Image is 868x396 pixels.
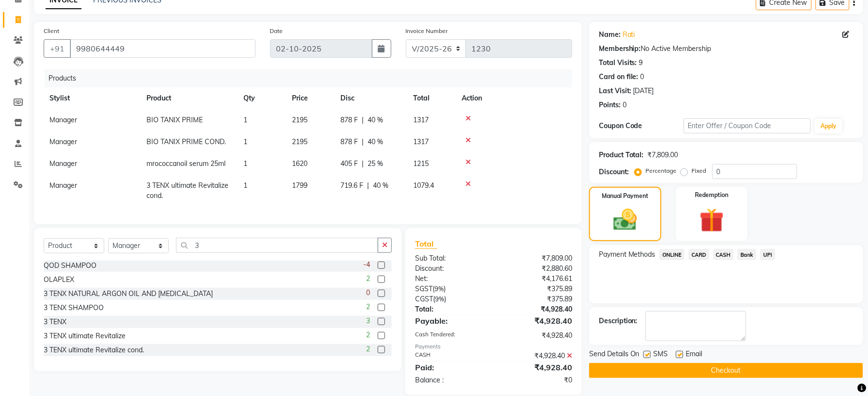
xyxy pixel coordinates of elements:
img: _cash.svg [606,206,644,233]
th: Price [286,87,335,109]
th: Product [141,87,238,109]
div: ₹7,809.00 [648,150,678,160]
div: ₹4,928.40 [494,315,579,327]
div: ( ) [408,284,494,294]
span: 1317 [413,137,429,146]
span: | [362,115,364,125]
span: 0 [366,288,370,298]
span: 40 % [368,115,383,125]
label: Fixed [692,166,707,175]
span: Send Details On [589,349,640,361]
div: Paid: [408,362,494,373]
span: 878 F [340,137,358,147]
div: ₹375.89 [494,294,579,304]
span: 1317 [413,115,429,124]
a: Rati [623,30,635,40]
div: Membership: [599,44,641,54]
span: Manager [49,137,77,146]
div: ₹0 [494,375,579,385]
div: Discount: [599,167,629,177]
div: 3 TENX ultimate Revitalize cond. [44,345,144,355]
span: mrococcanoil serum 25ml [146,159,225,168]
span: 719.6 F [340,181,363,191]
div: ₹4,928.40 [494,330,579,341]
button: Apply [815,119,842,133]
div: Description: [599,316,638,326]
th: Qty [238,87,286,109]
span: 1 [243,137,247,146]
span: SGST [415,284,433,293]
span: | [367,181,369,191]
input: Search or Scan [176,238,378,253]
span: 878 F [340,115,358,125]
div: 0 [641,72,644,82]
span: Total [415,239,437,249]
span: 25 % [368,159,383,169]
span: 3 TENX ultimate Revitalize cond. [146,181,228,200]
span: 9% [434,285,444,293]
span: 2 [366,302,370,312]
label: Invoice Number [406,27,448,35]
span: CGST [415,295,433,303]
div: Card on file: [599,72,639,82]
div: ₹4,176.61 [494,274,579,284]
span: 2195 [292,137,307,146]
span: CARD [689,249,709,260]
div: Payments [415,343,572,351]
div: OLAPLEX [44,275,74,285]
div: ₹7,809.00 [494,253,579,264]
div: Balance : [408,375,494,385]
span: 405 F [340,159,358,169]
span: 2 [366,330,370,340]
span: 1215 [413,159,429,168]
button: Checkout [589,363,863,378]
div: Name: [599,30,621,40]
span: Payment Methods [599,249,656,260]
div: Total: [408,304,494,314]
div: Products [45,69,579,87]
label: Client [44,27,59,35]
span: Email [686,349,703,361]
span: 2 [366,274,370,284]
th: Disc [335,87,407,109]
span: -4 [363,260,370,270]
span: Manager [49,159,77,168]
span: 9% [435,295,444,303]
span: 2 [366,344,370,354]
div: Total Visits: [599,58,637,68]
span: Manager [49,115,77,124]
span: 1 [243,115,247,124]
div: Payable: [408,315,494,327]
span: CASH [713,249,734,260]
label: Percentage [646,166,677,175]
input: Search by Name/Mobile/Email/Code [70,39,256,58]
span: 1620 [292,159,307,168]
div: 3 TENX ultimate Revitalize [44,331,126,341]
div: [DATE] [633,86,654,96]
div: ₹2,880.60 [494,264,579,274]
div: Coupon Code [599,121,684,131]
span: 1 [243,181,247,190]
span: 2195 [292,115,307,124]
span: BIO TANIX PRIME [146,115,203,124]
div: QOD SHAMPOO [44,261,96,271]
label: Date [270,27,283,35]
span: 1799 [292,181,307,190]
button: +91 [44,39,71,58]
div: 3 TENX NATURAL ARGON OIL AND [MEDICAL_DATA] [44,289,213,299]
div: Last Visit: [599,86,631,96]
span: 40 % [368,137,383,147]
img: _gift.svg [692,205,732,235]
span: Manager [49,181,77,190]
span: | [362,159,364,169]
span: ONLINE [659,249,685,260]
span: 3 [366,316,370,326]
div: 0 [623,100,627,110]
div: Net: [408,274,494,284]
div: Sub Total: [408,253,494,264]
span: 1079.4 [413,181,434,190]
div: ₹375.89 [494,284,579,294]
div: Product Total: [599,150,644,160]
div: ( ) [408,294,494,304]
div: ₹4,928.40 [494,304,579,314]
